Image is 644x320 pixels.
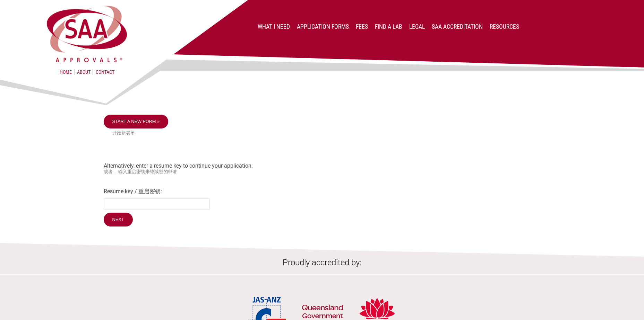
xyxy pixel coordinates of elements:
input: Next [104,213,133,226]
label: Resume key / 重启密钥: [104,188,541,195]
a: Home [60,69,72,75]
a: Fees [356,23,368,30]
a: SAA Accreditation [432,23,483,30]
a: Application Forms [297,23,349,30]
a: About [75,69,93,75]
img: SAA Approvals [45,4,129,64]
a: Contact [96,69,114,75]
small: 开始新表单 [112,130,541,136]
a: Find a lab [375,23,402,30]
a: Start a new form » [104,115,169,128]
a: Legal [409,23,425,30]
small: 或者， 输入重启密钥来继续您的申请 [104,169,541,175]
a: What I Need [258,23,290,30]
div: Alternatively, enter a resume key to continue your application: [104,115,541,228]
a: Resources [490,23,519,30]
